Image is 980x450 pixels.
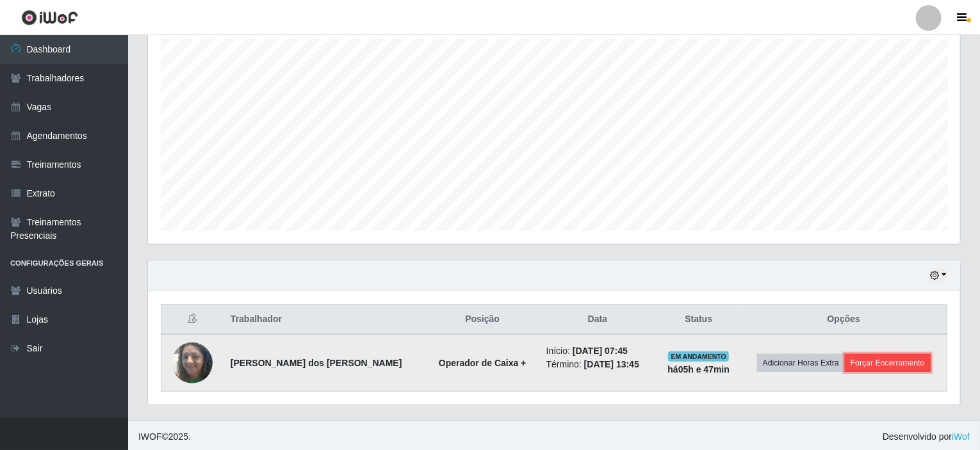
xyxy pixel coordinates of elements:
strong: [PERSON_NAME] dos [PERSON_NAME] [231,358,402,368]
strong: Operador de Caixa + [439,358,527,368]
button: Adicionar Horas Extra [757,354,845,372]
th: Status [657,305,740,335]
th: Data [539,305,657,335]
span: Desenvolvido por [883,430,970,444]
span: IWOF [138,431,162,442]
strong: há 05 h e 47 min [668,364,730,374]
time: [DATE] 07:45 [573,346,628,356]
th: Trabalhador [223,305,427,335]
a: iWof [952,431,970,442]
th: Opções [741,305,947,335]
span: © 2025 . [138,430,191,444]
li: Término: [546,358,649,371]
li: Início: [546,344,649,358]
img: CoreUI Logo [21,10,78,26]
img: 1736128144098.jpeg [172,335,213,390]
button: Forçar Encerramento [845,354,931,372]
span: EM ANDAMENTO [668,351,729,362]
time: [DATE] 13:45 [584,359,639,369]
th: Posição [427,305,539,335]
